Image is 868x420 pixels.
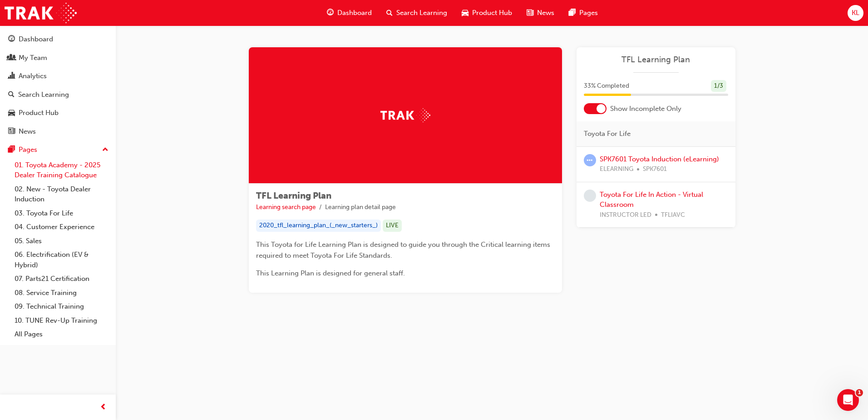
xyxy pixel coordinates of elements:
[454,4,519,22] a: car-iconProduct Hub
[11,248,112,272] a: 06. Electrification (EV & Hybrid)
[661,210,685,220] span: TFLIAVC
[8,72,15,80] span: chart-icon
[584,154,596,166] span: learningRecordVerb_ATTEMPT-icon
[643,164,667,175] span: SPK7601
[19,34,53,45] div: Dashboard
[852,8,859,18] span: KL
[600,164,633,175] span: ELEARNING
[579,8,598,18] span: Pages
[8,91,15,99] span: search-icon
[11,158,112,182] a: 01. Toyota Academy - 2025 Dealer Training Catalogue
[256,269,405,277] span: This Learning Plan is designed for general staff.
[11,314,112,328] a: 10. TUNE Rev-Up Training
[100,402,107,413] span: prev-icon
[600,190,703,209] a: Toyota For Life In Action - Virtual Classroom
[337,8,372,18] span: Dashboard
[256,220,381,232] div: 2020_tfl_learning_plan_(_new_starters_)
[18,90,69,100] div: Search Learning
[472,8,512,18] span: Product Hub
[584,190,596,202] span: learningRecordVerb_NONE-icon
[19,145,37,155] div: Pages
[519,4,562,22] a: news-iconNews
[8,109,15,117] span: car-icon
[8,54,15,62] span: people-icon
[19,53,47,63] div: My Team
[4,141,112,158] button: Pages
[584,129,631,139] span: Toyota For Life
[600,155,719,163] a: SPK7601 Toyota Induction (eLearning)
[527,7,533,19] span: news-icon
[5,3,77,23] img: Trak
[320,4,379,22] a: guage-iconDashboard
[327,7,334,19] span: guage-icon
[11,327,112,341] a: All Pages
[8,35,15,44] span: guage-icon
[102,144,108,156] span: up-icon
[11,220,112,234] a: 04. Customer Experience
[4,29,112,141] button: DashboardMy TeamAnalyticsSearch LearningProduct HubNews
[11,182,112,206] a: 02. New - Toyota Dealer Induction
[4,68,112,85] a: Analytics
[8,128,15,136] span: news-icon
[11,272,112,286] a: 07. Parts21 Certification
[4,86,112,103] a: Search Learning
[4,123,112,140] a: News
[584,81,629,91] span: 33 % Completed
[386,7,393,19] span: search-icon
[19,108,59,118] div: Product Hub
[11,234,112,248] a: 05. Sales
[11,286,112,300] a: 08. Service Training
[379,4,454,22] a: search-iconSearch Learning
[856,389,863,396] span: 1
[256,190,331,201] span: TFL Learning Plan
[610,104,681,114] span: Show Incomplete Only
[19,126,36,137] div: News
[383,220,402,232] div: LIVE
[4,31,112,48] a: Dashboard
[584,55,728,65] a: TFL Learning Plan
[11,300,112,314] a: 09. Technical Training
[569,7,576,19] span: pages-icon
[562,4,605,22] a: pages-iconPages
[256,240,552,260] span: This Toyota for Life Learning Plan is designed to guide you through the Critical learning items r...
[380,108,430,122] img: Trak
[711,80,726,92] div: 1 / 3
[19,71,47,81] div: Analytics
[848,5,863,21] button: KL
[396,8,447,18] span: Search Learning
[11,206,112,220] a: 03. Toyota For Life
[325,202,396,213] li: Learning plan detail page
[837,389,859,411] iframe: Intercom live chat
[4,50,112,66] a: My Team
[8,146,15,154] span: pages-icon
[600,210,651,220] span: INSTRUCTOR LED
[537,8,554,18] span: News
[4,105,112,121] a: Product Hub
[462,7,469,19] span: car-icon
[256,203,316,211] a: Learning search page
